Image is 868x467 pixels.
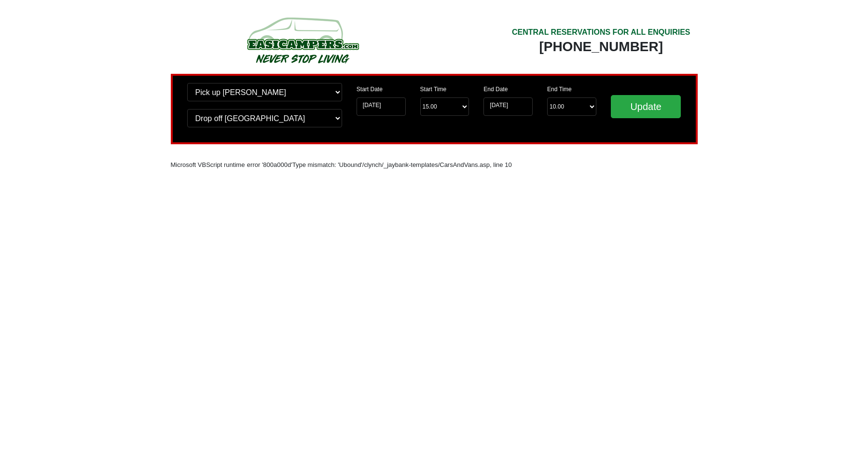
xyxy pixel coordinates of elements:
[171,161,245,168] font: Microsoft VBScript runtime
[512,27,690,38] div: CENTRAL RESERVATIONS FOR ALL ENQUIRIES
[211,14,394,67] img: campers-checkout-logo.png
[357,97,406,116] input: Start Date
[512,38,690,55] div: [PHONE_NUMBER]
[483,85,508,94] label: End Date
[362,161,490,168] font: /clynch/_jaybank-templates/CarsAndVans.asp
[611,95,681,118] input: Update
[547,85,572,94] label: End Time
[420,85,447,94] label: Start Time
[247,161,292,168] font: error '800a000d'
[483,97,533,116] input: Return Date
[490,161,512,168] font: , line 10
[292,161,362,168] font: Type mismatch: 'Ubound'
[357,85,383,94] label: Start Date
